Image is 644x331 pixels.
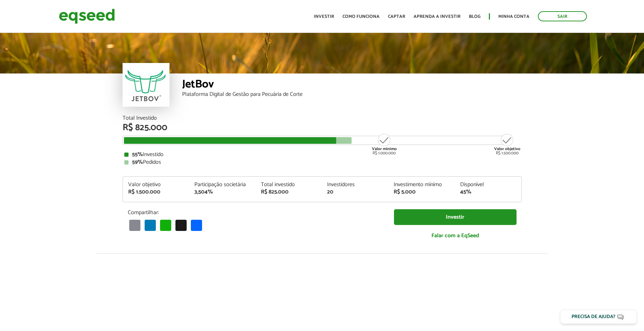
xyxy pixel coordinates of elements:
[194,182,250,188] div: Participação societária
[469,14,480,19] a: Blog
[128,189,184,195] div: R$ 1.500.000
[261,182,317,188] div: Total investido
[261,189,317,195] div: R$ 825.000
[124,160,520,165] div: Pedidos
[159,219,173,231] a: WhatsApp
[494,133,520,155] div: R$ 1.500.000
[128,219,142,231] a: Email
[538,11,587,21] a: Sair
[314,14,334,19] a: Investir
[372,146,397,152] strong: Valor mínimo
[182,92,522,97] div: Plataforma Digital de Gestão para Pecuária de Corte
[388,14,405,19] a: Captar
[123,115,522,121] div: Total Investido
[394,182,450,188] div: Investimento mínimo
[182,79,522,92] div: JetBov
[414,14,461,19] a: Aprenda a investir
[394,189,450,195] div: R$ 5.000
[394,228,517,243] a: Falar com a EqSeed
[498,14,529,19] a: Minha conta
[194,189,250,195] div: 3,504%
[371,133,397,155] div: R$ 1.000.000
[132,150,143,159] strong: 55%
[189,219,203,231] a: Share
[394,209,517,225] a: Investir
[124,152,520,157] div: Investido
[460,189,516,195] div: 45%
[59,7,115,26] img: EqSeed
[128,182,184,188] div: Valor objetivo
[128,209,383,216] p: Compartilhar:
[174,219,188,231] a: X
[123,123,522,132] div: R$ 825.000
[327,182,383,188] div: Investidores
[327,189,383,195] div: 20
[494,146,520,152] strong: Valor objetivo
[132,157,143,167] strong: 59%
[460,182,516,188] div: Disponível
[143,219,157,231] a: LinkedIn
[342,14,380,19] a: Como funciona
